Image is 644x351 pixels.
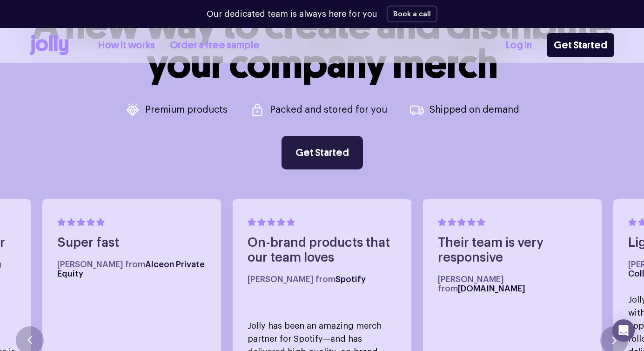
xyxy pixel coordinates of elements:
button: Book a call [387,6,437,22]
h5: [PERSON_NAME] from [248,275,396,284]
h4: Super fast [57,236,206,250]
h4: Their team is very responsive [438,236,587,265]
a: How it works [98,38,155,53]
h5: [PERSON_NAME] from [438,275,587,293]
a: Get Started [547,33,614,57]
span: [DOMAIN_NAME] [458,284,525,293]
a: Order a free sample [170,38,260,53]
p: Packed and stored for you [270,105,387,115]
h4: On-brand products that our team loves [248,236,396,265]
span: Spotify [335,275,366,283]
a: Log In [506,38,532,53]
h1: A new way to create and distribute your company merch [33,6,611,84]
p: Premium products [145,105,228,115]
p: Our dedicated team is always here for you [207,8,377,20]
p: Shipped on demand [429,105,519,115]
h5: [PERSON_NAME] from [57,260,206,278]
div: Open Intercom Messenger [612,319,635,342]
a: Get Started [282,136,363,169]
